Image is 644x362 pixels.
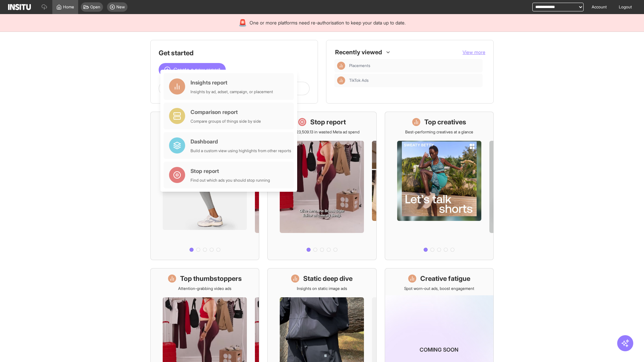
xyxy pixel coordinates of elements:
[191,137,291,145] div: Dashboard
[150,112,259,260] a: What's live nowSee all active ads instantly
[8,4,31,10] img: Logo
[191,119,261,124] div: Compare groups of things side by side
[310,117,346,127] h1: Stop report
[191,108,261,116] div: Comparison report
[385,112,494,260] a: Top creativesBest-performing creatives at a glance
[349,63,480,68] span: Placements
[238,18,247,27] div: 🚨
[191,89,273,95] div: Insights by ad, adset, campaign, or placement
[303,274,353,283] h1: Static deep dive
[63,4,74,10] span: Home
[349,78,480,83] span: TikTok Ads
[116,4,125,10] span: New
[297,286,347,291] p: Insights on static image ads
[463,49,485,55] span: View more
[191,78,273,86] div: Insights report
[424,117,466,127] h1: Top creatives
[463,49,485,56] button: View more
[191,178,270,183] div: Find out which ads you should stop running
[337,76,345,84] div: Insights
[284,129,360,135] p: Save £23,509.13 in wasted Meta ad spend
[250,19,406,26] span: One or more platforms need re-authorisation to keep your data up to date.
[349,63,370,68] span: Placements
[173,66,220,74] span: Create a new report
[405,129,473,135] p: Best-performing creatives at a glance
[159,63,226,76] button: Create a new report
[180,274,242,283] h1: Top thumbstoppers
[191,167,270,175] div: Stop report
[191,148,291,154] div: Build a custom view using highlights from other reports
[349,78,369,83] span: TikTok Ads
[159,48,310,58] h1: Get started
[178,286,231,291] p: Attention-grabbing video ads
[267,112,376,260] a: Stop reportSave £23,509.13 in wasted Meta ad spend
[337,62,345,70] div: Insights
[90,4,100,10] span: Open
